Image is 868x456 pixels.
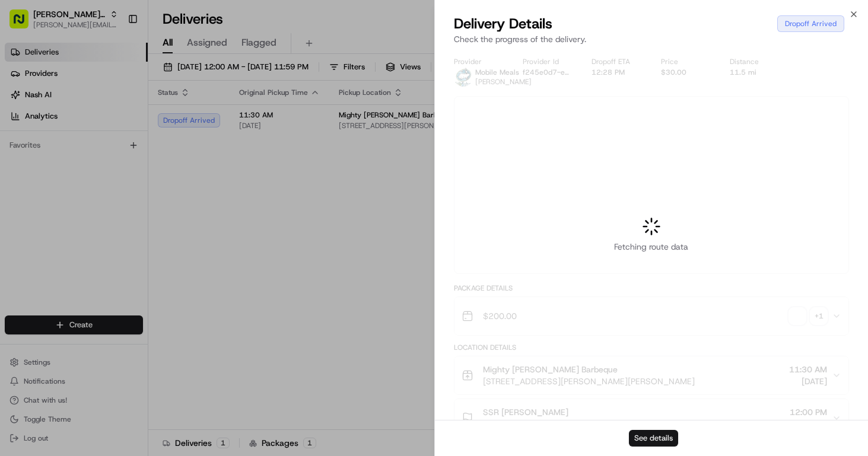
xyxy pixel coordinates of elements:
[454,33,850,45] p: Check the progress of the delivery.
[118,65,144,74] span: Pylon
[84,65,144,74] a: Powered byPylon
[629,430,678,447] button: See details
[454,14,552,33] span: Delivery Details
[614,241,688,253] span: Fetching route data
